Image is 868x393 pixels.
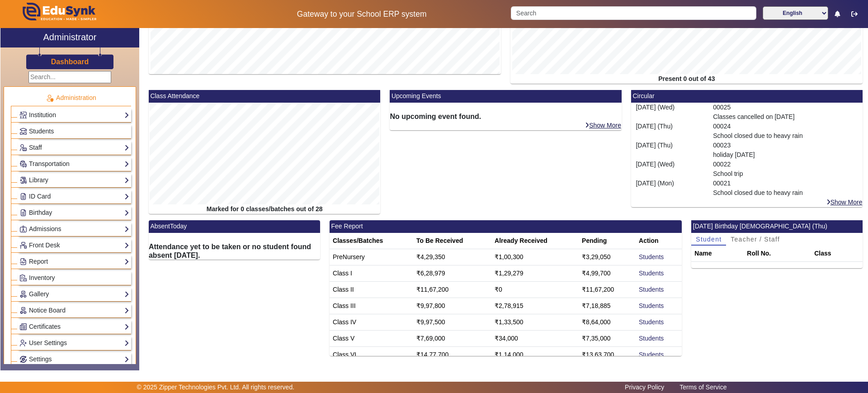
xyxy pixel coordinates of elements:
[579,233,636,249] th: Pending
[330,265,413,281] td: Class I
[675,381,731,393] a: Terms of Service
[491,330,579,346] td: ₹34,000
[330,298,413,314] td: Class III
[390,112,622,121] h6: No upcoming event found.
[631,160,708,179] div: [DATE] (Wed)
[20,128,27,135] img: Students.png
[585,121,622,129] a: Show More
[631,103,708,122] div: [DATE] (Wed)
[137,383,295,392] p: © 2025 Zipper Technologies Pvt. Ltd. All rights reserved.
[149,220,320,233] mat-card-header: AbsentToday
[330,233,413,249] th: Classes/Batches
[413,233,491,249] th: To Be Received
[330,346,413,363] td: Class VI
[149,90,381,103] mat-card-header: Class Attendance
[19,126,129,137] a: Students
[0,28,139,47] a: Administrator
[579,346,636,363] td: ₹13,63,700
[19,273,129,283] a: Inventory
[20,275,27,281] img: Inventory.png
[413,314,491,330] td: ₹9,97,500
[51,57,90,66] a: Dashboard
[511,6,756,20] input: Search
[491,249,579,265] td: ₹1,00,300
[11,93,131,103] p: Administration
[330,249,413,265] td: PreNursery
[826,198,863,206] a: Show More
[491,298,579,314] td: ₹2,78,915
[631,179,708,198] div: [DATE] (Mon)
[491,265,579,281] td: ₹1,29,279
[639,351,664,358] a: Students
[149,204,381,214] div: Marked for 0 classes/batches out of 28
[413,330,491,346] td: ₹7,69,000
[713,150,858,160] p: holiday [DATE]
[639,286,664,293] a: Students
[413,346,491,363] td: ₹14,77,700
[149,242,320,260] h6: Attendance yet to be taken or no student found absent [DATE].
[29,128,54,135] span: Students
[579,249,636,265] td: ₹3,29,050
[510,74,863,84] div: Present 0 out of 43
[330,281,413,298] td: Class II
[708,179,863,198] div: 00021
[390,90,622,103] mat-card-header: Upcoming Events
[696,236,722,242] span: Student
[620,381,669,393] a: Privacy Policy
[811,246,863,262] th: Class
[46,94,54,102] img: Administration.png
[713,169,858,179] p: School trip
[491,314,579,330] td: ₹1,33,500
[713,188,858,198] p: School closed due to heavy rain
[708,160,863,179] div: 00022
[639,270,664,277] a: Students
[413,298,491,314] td: ₹9,97,800
[491,233,579,249] th: Already Received
[579,314,636,330] td: ₹8,64,000
[579,330,636,346] td: ₹7,35,000
[639,302,664,309] a: Students
[631,141,708,160] div: [DATE] (Thu)
[708,141,863,160] div: 00023
[713,112,858,122] p: Classes cancelled on [DATE]
[579,281,636,298] td: ₹11,67,200
[708,122,863,141] div: 00024
[491,346,579,363] td: ₹1,14,000
[713,131,858,141] p: School closed due to heavy rain
[330,330,413,346] td: Class V
[639,335,664,342] a: Students
[28,71,111,83] input: Search...
[222,9,501,19] h5: Gateway to your School ERP system
[413,281,491,298] td: ₹11,67,200
[413,249,491,265] td: ₹4,29,350
[636,233,682,249] th: Action
[43,32,97,43] h2: Administrator
[330,314,413,330] td: Class IV
[691,220,863,233] mat-card-header: [DATE] Birthday [DEMOGRAPHIC_DATA] (Thu)
[708,103,863,122] div: 00025
[639,253,664,260] a: Students
[631,90,863,103] mat-card-header: Circular
[491,281,579,298] td: ₹0
[691,246,744,262] th: Name
[631,122,708,141] div: [DATE] (Thu)
[744,246,811,262] th: Roll No.
[330,220,682,233] mat-card-header: Fee Report
[579,265,636,281] td: ₹4,99,700
[413,265,491,281] td: ₹6,28,979
[639,318,664,326] a: Students
[29,274,55,281] span: Inventory
[731,236,780,242] span: Teacher / Staff
[51,57,89,66] h3: Dashboard
[579,298,636,314] td: ₹7,18,885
